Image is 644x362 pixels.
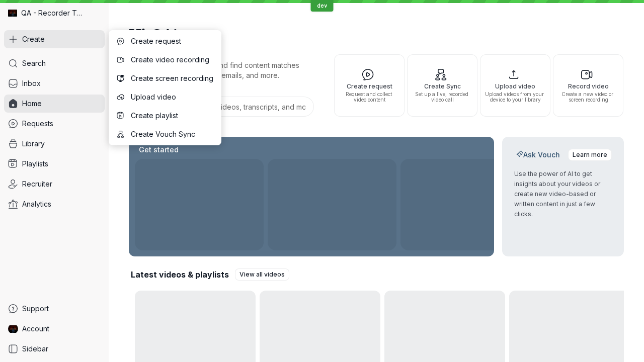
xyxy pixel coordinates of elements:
button: Create Vouch Sync [111,125,219,143]
img: QA - Recorder Testing avatar [8,9,17,18]
span: QA - Recorder Testing [21,8,86,18]
span: Create request [131,36,213,46]
a: Playlists [4,155,105,173]
span: Create a new video or screen recording [557,92,619,103]
span: Create screen recording [131,73,213,83]
span: Support [22,304,49,314]
a: QA Dev Recorder avatarAccount [4,320,105,338]
a: Support [4,300,105,318]
img: QA Dev Recorder avatar [8,324,18,334]
span: Create video recording [131,55,213,65]
button: Record videoCreate a new video or screen recording [553,54,623,117]
span: Create Vouch Sync [131,129,213,139]
button: Upload video [111,88,219,106]
span: Home [22,99,42,109]
button: Create [4,30,105,48]
h1: Hi, QA! [129,20,624,48]
span: Requests [22,119,53,129]
span: Request and collect video content [339,92,400,103]
span: Create Sync [412,83,473,89]
span: Inbox [22,78,41,88]
h2: Get started [137,145,181,155]
a: Analytics [4,195,105,213]
h2: Latest videos & playlists [131,269,229,280]
a: View all videos [235,268,289,281]
span: Analytics [22,199,51,209]
a: Inbox [4,74,105,93]
span: Learn more [573,150,607,160]
span: Create playlist [131,111,213,121]
span: Search [22,58,46,68]
button: Create screen recording [111,69,219,87]
span: Record video [557,83,619,89]
a: Library [4,135,105,153]
span: Sidebar [22,344,48,354]
span: Recruiter [22,179,52,189]
button: Create request [111,32,219,50]
button: Create requestRequest and collect video content [334,54,405,117]
p: Use the power of AI to get insights about your videos or create new video-based or written conten... [514,169,612,219]
span: Account [22,324,49,334]
span: Upload video [131,92,213,102]
span: Upload videos from your device to your library [485,92,546,103]
span: Library [22,139,45,149]
h2: Ask Vouch [514,150,562,160]
button: Create video recording [111,51,219,69]
span: Create [22,34,45,44]
span: Create request [339,83,400,89]
span: View all videos [239,269,285,280]
a: Requests [4,115,105,133]
button: Upload videoUpload videos from your device to your library [480,54,550,117]
p: Search for any keywords and find content matches through transcriptions, user emails, and more. [129,60,316,80]
a: Sidebar [4,340,105,358]
a: Learn more [568,149,612,161]
span: Playlists [22,159,48,169]
span: Upload video [485,83,546,89]
a: Recruiter [4,175,105,193]
span: Set up a live, recorded video call [412,92,473,103]
button: Create playlist [111,107,219,125]
button: Create SyncSet up a live, recorded video call [407,54,477,117]
a: Search [4,54,105,72]
div: QA - Recorder Testing [4,4,105,22]
a: Home [4,95,105,113]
